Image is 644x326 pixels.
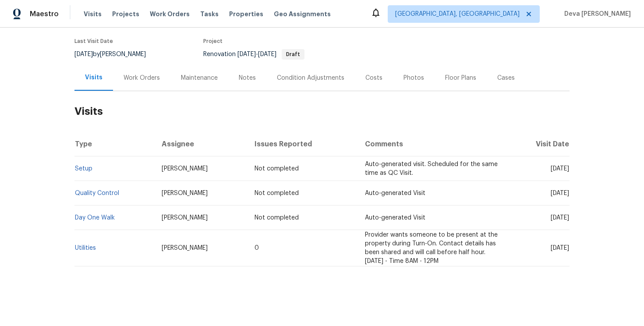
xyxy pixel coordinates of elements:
span: Not completed [255,166,299,172]
span: [DATE] [258,51,276,57]
span: Project [203,39,223,44]
span: [DATE] [551,215,569,221]
span: [DATE] [551,166,569,172]
a: Day One Walk [75,215,115,221]
span: [PERSON_NAME] [162,190,208,196]
span: 0 [255,245,259,251]
span: Draft [283,52,304,57]
span: Geo Assignments [274,10,331,18]
span: [DATE] [551,245,569,251]
span: Projects [112,10,139,18]
div: Visits [85,73,103,82]
span: [DATE] [551,190,569,196]
h2: Visits [74,91,570,132]
span: Not completed [255,190,299,196]
span: Work Orders [150,10,190,18]
div: Cases [497,74,515,82]
th: Visit Date [506,132,570,156]
div: Costs [365,74,382,82]
div: Photos [403,74,424,82]
span: Last Visit Date [74,39,113,44]
span: [PERSON_NAME] [162,215,208,221]
span: Auto-generated Visit [365,215,425,221]
span: Properties [229,10,263,18]
span: Not completed [255,215,299,221]
th: Issues Reported [248,132,358,156]
span: Maestro [30,10,59,18]
span: Provider wants someone to be present at the property during Turn-On. Contact details has been sha... [365,232,498,264]
th: Comments [358,132,506,156]
th: Type [74,132,155,156]
div: Work Orders [124,74,160,82]
span: Renovation [203,51,304,57]
th: Assignee [155,132,248,156]
span: [PERSON_NAME] [162,166,208,172]
div: Maintenance [181,74,218,82]
a: Setup [75,166,92,172]
span: Visits [84,10,102,18]
span: Deva [PERSON_NAME] [561,10,631,18]
span: - [237,51,276,57]
span: [GEOGRAPHIC_DATA], [GEOGRAPHIC_DATA] [395,10,520,18]
a: Utilities [75,245,96,251]
span: [DATE] [237,51,256,57]
span: Tasks [200,11,219,17]
span: Auto-generated visit. Scheduled for the same time as QC Visit. [365,161,498,176]
span: [PERSON_NAME] [162,245,208,251]
a: Quality Control [75,190,119,196]
div: Floor Plans [445,74,476,82]
div: by [PERSON_NAME] [74,49,156,60]
div: Notes [239,74,256,82]
div: Condition Adjustments [277,74,344,82]
span: Auto-generated Visit [365,190,425,196]
span: [DATE] [74,51,93,57]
